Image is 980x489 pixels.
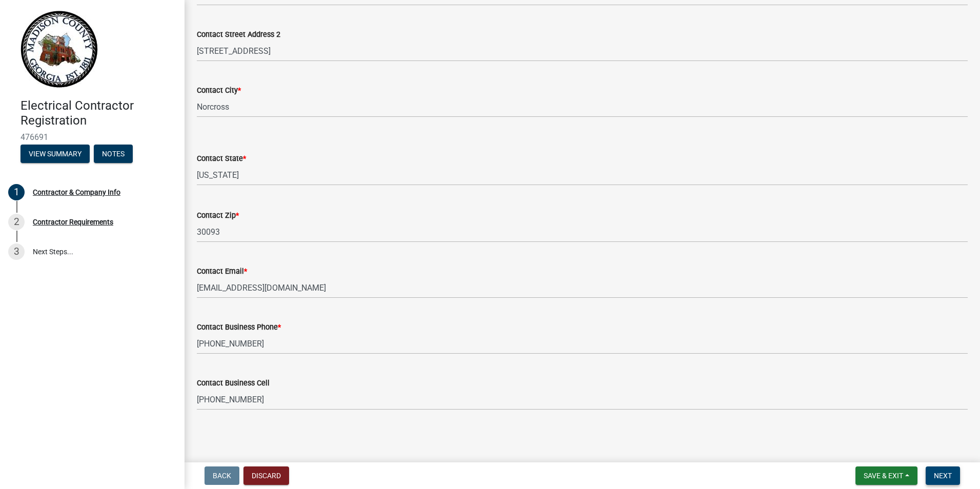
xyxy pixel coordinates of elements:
[197,87,241,94] label: Contact City
[213,472,231,480] span: Back
[205,466,239,485] button: Back
[94,145,133,163] button: Notes
[8,184,25,200] div: 1
[21,11,98,88] img: Madison County, Georgia
[197,268,247,275] label: Contact Email
[934,472,952,480] span: Next
[8,214,25,230] div: 2
[21,145,90,163] button: View Summary
[197,324,281,331] label: Contact Business Phone
[855,466,917,485] button: Save & Exit
[21,150,90,158] wm-modal-confirm: Summary
[197,31,280,38] label: Contact Street Address 2
[197,380,270,387] label: Contact Business Cell
[926,466,960,485] button: Next
[94,150,133,158] wm-modal-confirm: Notes
[21,98,176,128] h4: Electrical Contractor Registration
[8,243,25,260] div: 3
[33,218,113,226] div: Contractor Requirements
[197,155,246,162] label: Contact State
[864,472,903,480] span: Save & Exit
[21,132,164,142] span: 476691
[243,466,289,485] button: Discard
[197,212,239,219] label: Contact Zip
[33,189,120,196] div: Contractor & Company Info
